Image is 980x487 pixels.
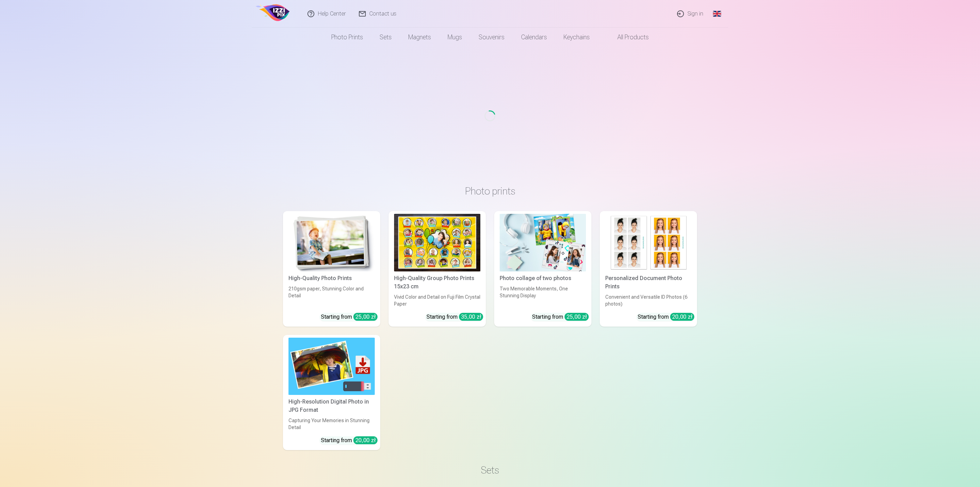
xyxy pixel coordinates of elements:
[494,211,591,327] a: Photo collage of two photosPhoto collage of two photosTwo Memorable Moments, One Stunning Display...
[638,313,694,321] div: Starting from
[605,214,692,271] img: Personalized Document Photo Prints
[353,436,378,444] div: 20,00 zł
[255,3,292,25] img: /p1
[497,274,589,282] div: Photo collage of two photos
[497,285,589,307] div: Two Memorable Moments, One Stunning Display
[286,285,378,307] div: 210gsm paper, Stunning Color and Detail
[353,313,378,321] div: 25,00 zł
[288,214,375,271] img: High-Quality Photo Prints
[600,211,697,327] a: Personalized Document Photo PrintsPersonalized Document Photo PrintsConvenient and Versatile ID P...
[391,294,483,307] div: Vivid Color and Detail on Fuji Film Crystal Paper
[323,28,371,47] a: Photo prints
[283,335,380,450] a: High-Resolution Digital Photo in JPG FormatHigh-Resolution Digital Photo in JPG FormatCapturing Y...
[394,214,480,271] img: High-Quality Group Photo Prints 15x23 cm
[288,185,692,197] h3: Photo prints
[513,28,555,47] a: Calendars
[288,464,692,476] h3: Sets
[400,28,439,47] a: Magnets
[470,28,513,47] a: Souvenirs
[286,417,378,431] div: Capturing Your Memories in Stunning Detail
[565,313,589,321] div: 25,00 zł
[389,211,486,327] a: High-Quality Group Photo Prints 15x23 cmHigh-Quality Group Photo Prints 15x23 cmVivid Color and D...
[602,294,694,307] div: Convenient and Versatile ID Photos (6 photos)
[286,398,378,414] div: High-Resolution Digital Photo in JPG Format
[427,313,483,321] div: Starting from
[459,313,483,321] div: 35,00 zł
[283,211,380,327] a: High-Quality Photo PrintsHigh-Quality Photo Prints210gsm paper, Stunning Color and DetailStarting...
[321,313,378,321] div: Starting from
[286,274,378,282] div: High-Quality Photo Prints
[532,313,589,321] div: Starting from
[321,436,378,445] div: Starting from
[500,214,586,271] img: Photo collage of two photos
[555,28,598,47] a: Keychains
[288,338,375,395] img: High-Resolution Digital Photo in JPG Format
[670,313,694,321] div: 20,00 zł
[439,28,470,47] a: Mugs
[598,28,657,47] a: All products
[602,274,694,291] div: Personalized Document Photo Prints
[371,28,400,47] a: Sets
[391,274,483,291] div: High-Quality Group Photo Prints 15x23 cm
